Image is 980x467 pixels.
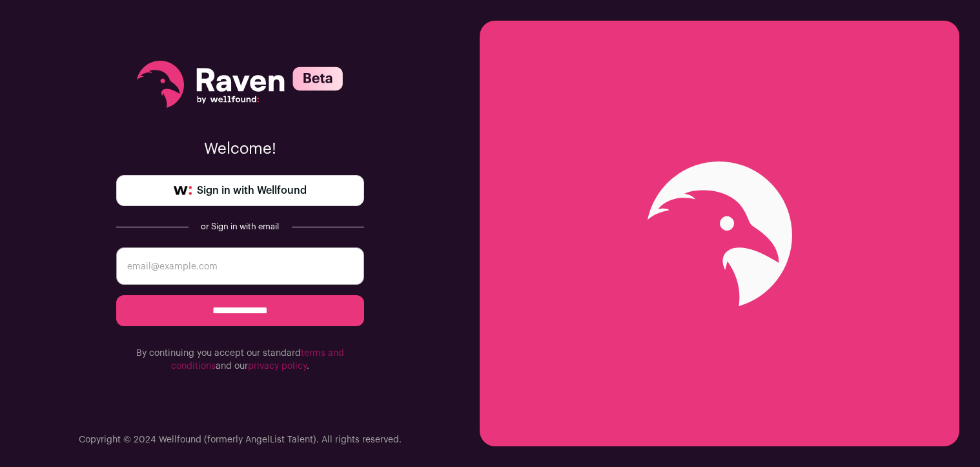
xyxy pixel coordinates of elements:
[174,186,192,195] img: wellfound-symbol-flush-black-fb3c872781a75f747ccb3a119075da62bfe97bd399995f84a933054e44a575c4.png
[116,247,364,285] input: email@example.com
[79,433,402,446] p: Copyright © 2024 Wellfound (formerly AngelList Talent). All rights reserved.
[116,139,364,160] p: Welcome!
[248,362,307,371] a: privacy policy
[197,183,307,198] span: Sign in with Wellfound
[116,347,364,373] p: By continuing you accept our standard and our .
[116,175,364,206] a: Sign in with Wellfound
[199,222,281,232] div: or Sign in with email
